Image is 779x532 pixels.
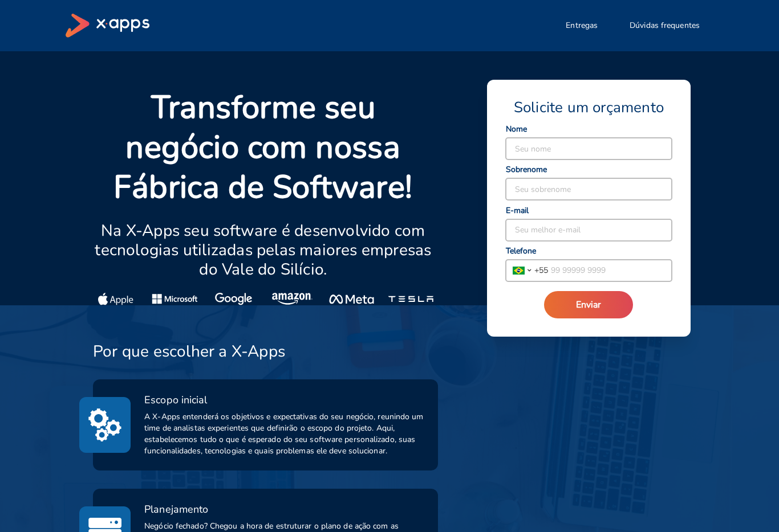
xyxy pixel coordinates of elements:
span: + 55 [534,264,548,276]
span: Solicite um orçamento [514,98,664,117]
input: Seu sobrenome [506,178,672,200]
span: Enviar [576,298,601,311]
span: Escopo inicial [144,393,207,407]
p: Transforme seu negócio com nossa Fábrica de Software! [93,88,433,207]
img: Amazon [272,293,313,305]
button: Entregas [552,14,611,37]
img: Tesla [388,293,433,305]
h3: Por que escolher a X-Apps [93,342,285,361]
img: Apple [98,293,133,305]
button: Enviar [544,291,633,318]
img: Microsoft [152,293,197,305]
img: method1_initial_scope.svg [88,406,121,444]
img: Google [215,293,252,305]
span: Entregas [566,20,598,31]
span: Dúvidas frequentes [630,20,700,31]
p: Na X-Apps seu software é desenvolvido com tecnologias utilizadas pelas maiores empresas do Vale d... [93,221,433,279]
input: Seu melhor e-mail [506,219,672,241]
input: Seu nome [506,138,672,159]
span: A X-Apps entenderá os objetivos e expectativas do seu negócio, reunindo um time de analistas expe... [144,411,424,457]
input: 99 99999 9999 [548,260,672,281]
button: Dúvidas frequentes [616,14,713,37]
img: Meta [329,293,374,305]
span: Planejamento [144,502,208,516]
